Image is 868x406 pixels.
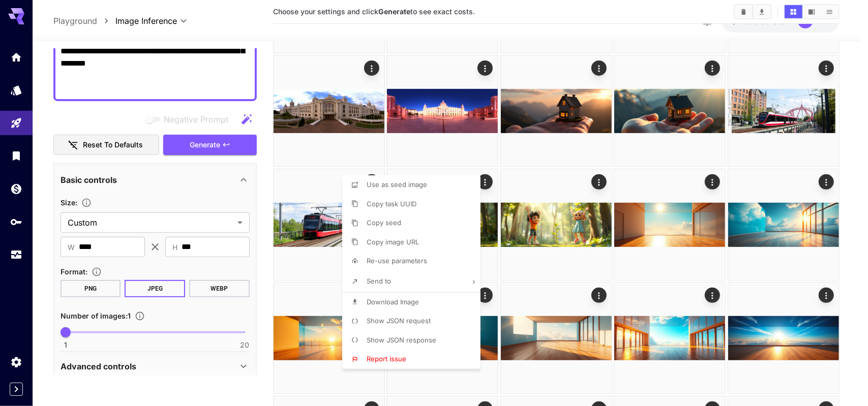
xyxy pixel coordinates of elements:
[367,277,391,285] span: Send to
[367,257,427,265] span: Re-use parameters
[367,218,401,227] span: Copy seed
[367,336,436,344] span: Show JSON response
[367,200,416,208] span: Copy task UUID
[367,355,406,363] span: Report issue
[367,180,427,189] span: Use as seed image
[367,238,419,246] span: Copy image URL
[367,317,431,325] span: Show JSON request
[367,298,419,306] span: Download Image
